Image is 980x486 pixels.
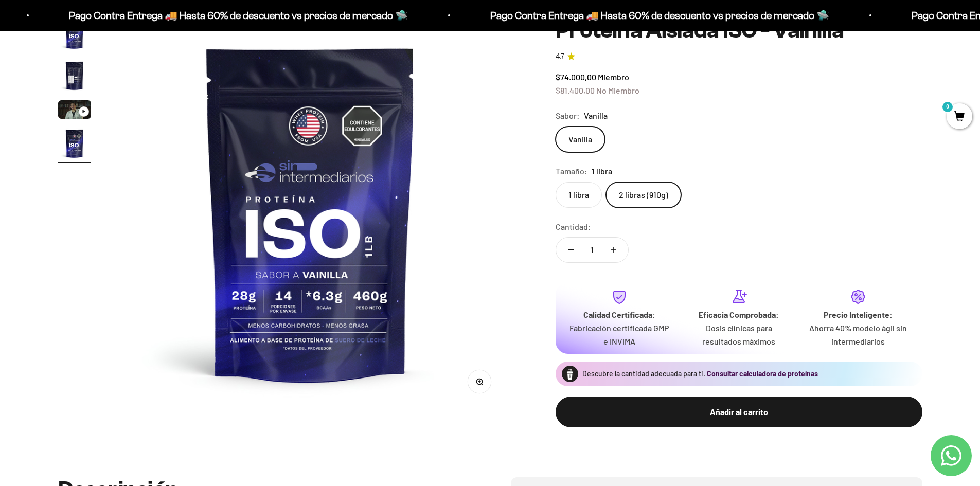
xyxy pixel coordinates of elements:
[58,127,91,163] button: Ir al artículo 4
[592,165,612,178] span: 1 libra
[58,59,91,95] button: Ir al artículo 2
[556,109,580,122] legend: Sabor:
[568,321,671,348] p: Fabricación certificada GMP e INVIMA
[58,100,91,122] button: Ir al artículo 3
[596,85,639,95] span: No Miembro
[576,405,902,419] div: Añadir al carrito
[947,112,972,123] a: 0
[582,369,705,378] span: Descubre la cantidad adecuada para ti.
[707,369,818,379] button: Consultar calculadora de proteínas
[556,85,595,95] span: $81.400,00
[556,51,922,62] a: 4.74.7 de 5.0 estrellas
[556,72,596,82] span: $74.000,00
[58,18,91,54] button: Ir al artículo 1
[556,238,586,262] button: Reducir cantidad
[556,51,564,62] span: 4.7
[687,321,790,348] p: Dosis clínicas para resultados máximos
[556,220,591,233] label: Cantidad:
[489,7,828,24] p: Pago Contra Entrega 🚚 Hasta 60% de descuento vs precios de mercado 🛸
[598,238,628,262] button: Aumentar cantidad
[699,310,779,319] strong: Eficacia Comprobada:
[598,72,629,82] span: Miembro
[562,366,578,382] img: Proteína
[58,18,91,51] img: Proteína Aislada ISO - Vainilla
[583,310,655,319] strong: Calidad Certificada:
[68,7,407,24] p: Pago Contra Entrega 🚚 Hasta 60% de descuento vs precios de mercado 🛸
[115,18,506,408] img: Proteína Aislada ISO - Vainilla
[941,101,954,113] mark: 0
[824,310,893,319] strong: Precio Inteligente:
[807,321,910,348] p: Ahorra 40% modelo ágil sin intermediarios
[556,397,922,427] button: Añadir al carrito
[58,59,91,92] img: Proteína Aislada ISO - Vainilla
[556,165,587,178] legend: Tamaño:
[584,109,608,122] span: Vanilla
[58,127,91,160] img: Proteína Aislada ISO - Vainilla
